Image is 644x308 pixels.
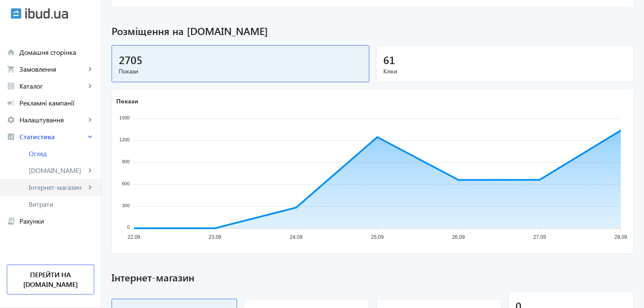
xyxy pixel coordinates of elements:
mat-icon: analytics [7,132,15,141]
mat-icon: campaign [7,99,15,107]
span: 61 [383,53,395,67]
span: Витрати [29,200,94,208]
span: Домашня сторінка [19,48,94,57]
mat-icon: keyboard_arrow_right [86,65,94,73]
span: Рекламні кампанії [19,99,94,107]
span: Огляд [29,149,94,158]
mat-icon: receipt_long [7,217,15,225]
span: Інтернет-магазин [112,270,634,285]
tspan: 23.09 [209,234,221,240]
text: Покази [116,97,138,105]
mat-icon: home [7,48,15,57]
tspan: 28.09 [614,234,627,240]
span: Інтернет-магазин [29,183,86,192]
a: Перейти на [DOMAIN_NAME] [7,265,94,294]
span: Покази [119,67,362,76]
mat-icon: keyboard_arrow_right [86,166,94,175]
span: Налаштування [19,116,86,124]
span: Каталог [19,82,86,90]
mat-icon: keyboard_arrow_right [86,183,94,192]
tspan: 26.09 [452,234,465,240]
span: Кліки [383,67,627,76]
tspan: 1500 [119,115,129,120]
tspan: 900 [122,159,129,164]
mat-icon: keyboard_arrow_right [86,132,94,141]
mat-icon: keyboard_arrow_right [86,82,94,90]
tspan: 22.09 [128,234,140,240]
tspan: 27.09 [533,234,546,240]
mat-icon: grid_view [7,82,15,90]
mat-icon: keyboard_arrow_right [86,116,94,124]
span: Рахунки [19,217,94,225]
span: 2705 [119,53,142,67]
span: Статистика [19,132,86,141]
mat-icon: shopping_cart [7,65,15,73]
tspan: 300 [122,203,129,208]
span: [DOMAIN_NAME] [29,166,86,175]
span: Розміщення на [DOMAIN_NAME] [112,24,634,38]
img: ibud_text.svg [25,8,68,19]
tspan: 0 [127,225,130,230]
tspan: 24.09 [290,234,303,240]
tspan: 25.09 [371,234,384,240]
mat-icon: settings [7,116,15,124]
span: Замовлення [19,65,86,73]
tspan: 1200 [119,137,129,142]
img: ibud.svg [11,8,22,19]
tspan: 600 [122,181,129,186]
